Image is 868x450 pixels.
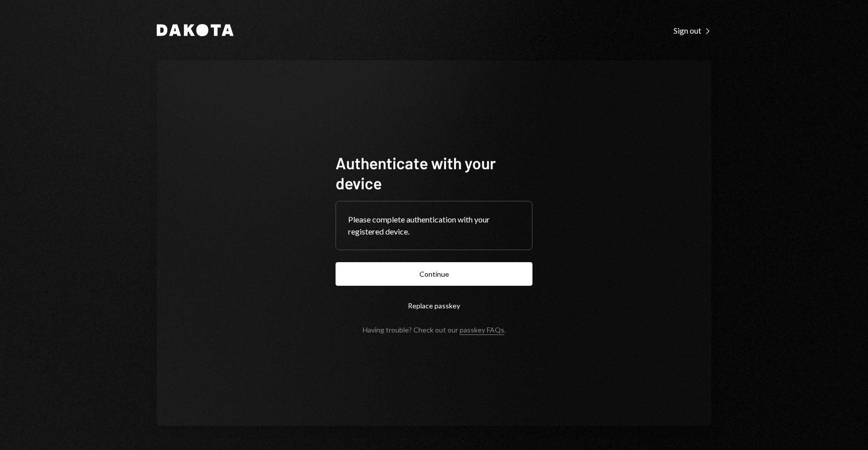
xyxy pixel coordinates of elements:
[336,294,532,317] button: Replace passkey
[460,325,504,335] a: passkey FAQs
[348,213,520,238] div: Please complete authentication with your registered device.
[674,25,711,36] a: Sign out
[336,153,532,193] h1: Authenticate with your device
[674,26,711,36] div: Sign out
[363,325,506,334] div: Having trouble? Check out our .
[336,262,532,286] button: Continue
